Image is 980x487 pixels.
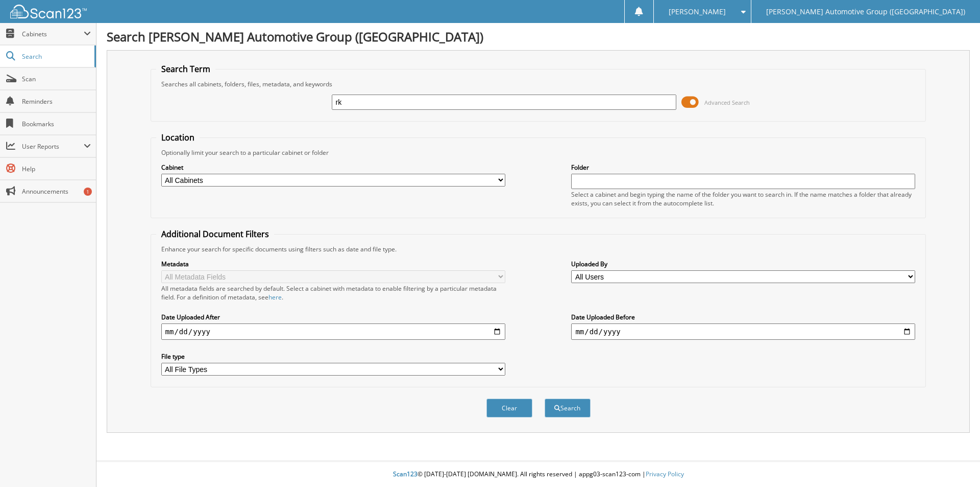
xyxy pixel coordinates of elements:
[156,63,215,75] legend: Search Term
[571,190,915,207] div: Select a cabinet and begin typing the name of the folder you want to search in. If the name match...
[22,75,91,83] span: Scan
[571,323,915,340] input: end
[393,470,418,478] span: Scan123
[84,188,92,196] div: 1
[161,260,505,268] label: Metadata
[161,163,505,172] label: Cabinet
[646,470,684,478] a: Privacy Policy
[22,97,91,106] span: Reminders
[571,260,915,268] label: Uploaded By
[22,187,91,196] span: Announcements
[161,313,505,321] label: Date Uploaded After
[161,352,505,361] label: File type
[96,462,980,487] div: © [DATE]-[DATE] [DOMAIN_NAME]. All rights reserved | appg03-scan123-com |
[156,148,921,157] div: Optionally limit your search to a particular cabinet or folder
[22,30,84,38] span: Cabinets
[669,9,726,15] span: [PERSON_NAME]
[22,120,91,128] span: Bookmarks
[107,28,970,45] h1: Search [PERSON_NAME] Automotive Group ([GEOGRAPHIC_DATA])
[704,99,750,106] span: Advanced Search
[161,284,505,302] div: All metadata fields are searched by default. Select a cabinet with metadata to enable filtering b...
[571,163,915,172] label: Folder
[161,323,505,340] input: start
[22,142,84,151] span: User Reports
[268,293,282,302] a: here
[156,245,921,253] div: Enhance your search for specific documents using filters such as date and file type.
[156,132,200,143] legend: Location
[766,9,965,15] span: [PERSON_NAME] Automotive Group ([GEOGRAPHIC_DATA])
[486,399,532,418] button: Clear
[22,52,89,61] span: Search
[156,228,274,240] legend: Additional Document Filters
[156,80,921,88] div: Searches all cabinets, folders, files, metadata, and keywords
[22,165,91,173] span: Help
[571,313,915,321] label: Date Uploaded Before
[10,5,87,18] img: scan123-logo-white.svg
[545,399,591,418] button: Search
